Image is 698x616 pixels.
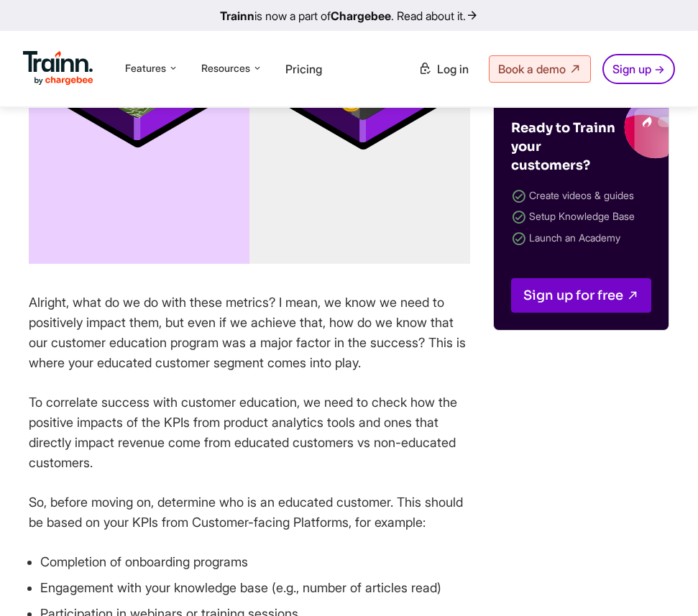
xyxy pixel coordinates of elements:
[285,62,322,76] a: Pricing
[125,61,166,75] span: Features
[511,207,651,228] li: Setup Knowledge Base
[489,55,591,83] a: Book a demo
[511,119,619,175] h4: Ready to Trainn your customers?
[29,293,470,373] p: Alright, what do we do with these metrics? I mean, we know we need to positively impact them, but...
[220,9,254,23] b: Trainn
[29,492,470,533] p: So, before moving on, determine who is an educated customer. This should be based on your KPIs fr...
[511,229,651,249] li: Launch an Academy
[511,186,651,207] li: Create videos & guides
[498,62,566,76] span: Book a demo
[23,51,93,86] img: Trainn Logo
[523,101,669,159] img: Trainn blogs
[201,61,250,75] span: Resources
[626,547,698,616] iframe: Chat Widget
[511,278,651,313] a: Sign up for free
[40,552,470,572] li: Completion of onboarding programs
[410,56,477,82] a: Log in
[40,578,470,598] li: Engagement with your knowledge base (e.g., number of articles read)
[29,392,470,473] p: To correlate success with customer education, we need to check how the positive impacts of the KP...
[437,62,469,76] span: Log in
[331,9,391,23] b: Chargebee
[602,54,675,84] a: Sign up →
